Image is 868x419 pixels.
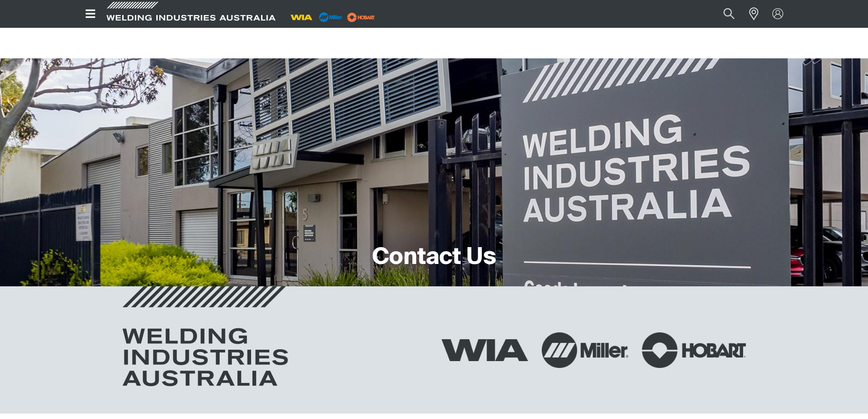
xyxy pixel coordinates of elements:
[542,332,628,368] img: Miller
[714,4,745,24] button: Search products
[642,332,746,368] img: Hobart
[372,243,496,273] h1: Contact Us
[344,10,378,24] img: miller
[702,4,744,24] input: Product name or item number...
[123,286,288,386] img: Welding Industries Australia
[344,14,378,21] a: miller
[442,339,528,361] img: WIA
